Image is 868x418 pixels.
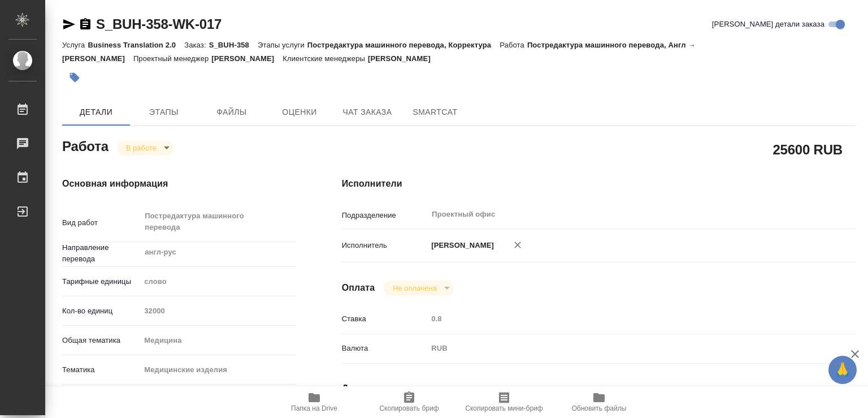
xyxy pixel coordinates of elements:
span: SmartCat [408,105,462,119]
span: Этапы [137,105,191,119]
p: Business Translation 2.0 [88,41,184,49]
p: Услуга [62,41,88,49]
p: Исполнитель [342,240,428,251]
p: Подразделение [342,210,428,221]
p: Общая тематика [62,335,140,346]
span: Обновить файлы [572,404,627,412]
p: Кол-во единиц [62,305,140,317]
button: 🙏 [828,356,857,384]
span: Чат заказа [340,105,394,119]
div: В работе [117,140,173,156]
a: S_BUH-358-WK-017 [96,16,222,32]
p: Вид работ [62,217,140,229]
button: Скопировать ссылку [79,18,92,31]
span: Скопировать мини-бриф [465,404,542,412]
p: [PERSON_NAME] [427,240,494,251]
button: Обновить файлы [552,386,646,418]
span: 🙏 [833,358,852,382]
p: Проектный менеджер [133,54,211,63]
span: Скопировать бриф [379,404,439,412]
p: Заказ: [184,41,209,49]
button: Не оплачена [389,283,440,293]
div: Медицина [140,331,296,350]
p: Ставка [342,313,428,325]
p: Валюта [342,343,428,354]
h4: Основная информация [62,177,297,191]
h4: Исполнители [342,177,856,191]
div: В работе [384,281,453,296]
span: Файлы [205,105,259,119]
p: [PERSON_NAME] [211,54,283,63]
h4: Дополнительно [342,382,856,395]
h2: 25600 RUB [772,140,843,159]
div: слово [140,272,296,291]
div: RUB [427,339,813,358]
span: Папка на Drive [291,404,337,412]
h4: Оплата [342,281,375,295]
span: [PERSON_NAME] детали заказа [712,19,824,30]
p: Направление перевода [62,242,140,265]
input: Пустое поле [427,311,813,327]
button: Скопировать бриф [362,386,457,418]
span: Оценки [272,105,327,119]
button: Удалить исполнителя [505,232,530,257]
p: Работа [500,41,527,49]
button: Папка на Drive [267,386,362,418]
p: Постредактура машинного перевода, Корректура [307,41,500,49]
p: [PERSON_NAME] [368,54,439,63]
div: Медицинские изделия [140,360,296,380]
p: Тематика [62,364,140,376]
button: Добавить тэг [62,65,87,90]
span: Детали [69,105,123,119]
input: Пустое поле [140,303,296,319]
p: S_BUH-358 [209,41,258,49]
button: Скопировать мини-бриф [457,386,552,418]
h2: Работа [62,135,108,156]
p: Тарифные единицы [62,276,140,287]
button: Скопировать ссылку для ЯМессенджера [62,18,76,31]
p: Этапы услуги [258,41,307,49]
p: Клиентские менеджеры [283,54,368,63]
button: В работе [123,143,160,153]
